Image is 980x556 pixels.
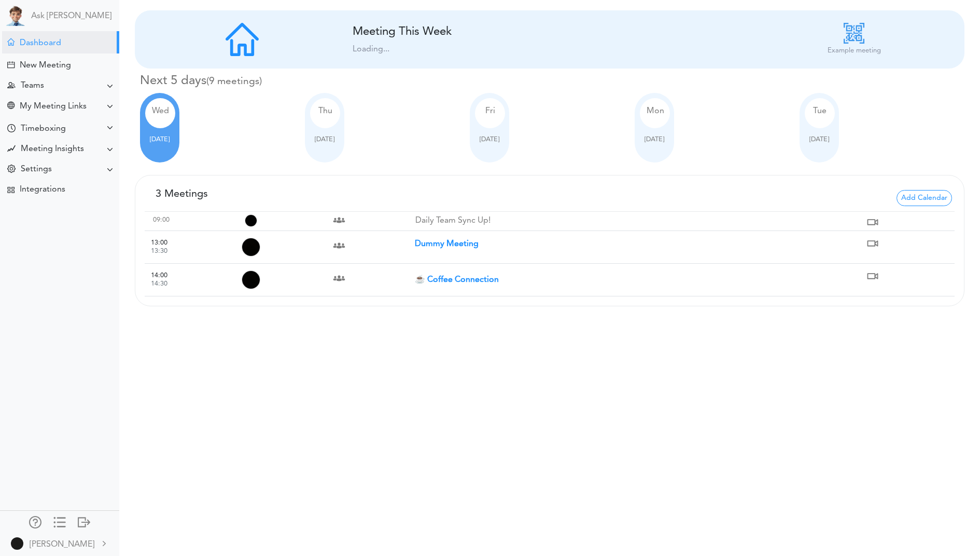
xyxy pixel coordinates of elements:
[21,165,52,174] div: Settings
[20,102,87,112] div: My Meeting Links
[7,186,15,194] div: TEAMCAL AI Workflow Apps
[331,270,347,287] img: Team Meeting with 5 attendees vidyapamidi1608@gmail.combhavi@teamcalendar.ai,jagik22@gmail.com,em...
[153,216,170,223] span: 09:00
[7,61,15,69] div: Create Meeting
[53,516,66,531] a: Change side menu
[813,107,827,115] span: Tue
[7,38,15,46] div: Meeting Dashboard
[242,238,260,256] img: Organizer Jagi Singh
[415,276,499,284] strong: ☕ Coffee Connection
[7,124,16,134] div: Time Your Goals
[480,136,499,143] span: [DATE]
[353,43,747,56] div: Loading...
[415,240,479,248] strong: Dummy Meeting
[30,538,94,551] div: [PERSON_NAME]
[156,189,208,199] span: 3 Meetings
[331,237,347,254] img: Team Meeting with 2 attendees johnrank.ai@gmail.comalicecoopers.ai@gmail.com,
[151,239,167,246] span: 13:00
[7,102,15,112] div: Share Meeting Link
[29,516,41,526] div: Manage Members and Externals
[864,268,881,284] img: https://us06web.zoom.us/j/6503929270?pwd=ib5uQR2S3FCPJwbgPwoLAQZUDK0A5A.1
[151,280,167,287] small: 14:30
[150,136,170,143] span: [DATE]
[353,25,581,39] div: Meeting This Week
[151,248,167,254] small: 13:30
[11,537,23,550] img: 9k=
[151,272,167,279] span: 14:00
[21,81,44,91] div: Teams
[844,23,864,44] img: qr-code_icon.png
[331,212,347,228] img: Team Meeting with 5 attendees bhavi@teamcalendar.aijagik22@gmail.com,vidyapamidi1608@gmail.com,em...
[152,107,169,115] span: Wed
[828,46,881,56] p: Example meeting
[53,516,66,526] div: Show only icons
[78,516,90,526] div: Log out
[20,185,65,195] div: Integrations
[647,107,664,115] span: Mon
[809,136,829,143] span: [DATE]
[245,214,257,227] img: Organizer Raj Lal
[897,193,952,201] a: Add Calendar
[897,190,952,206] span: Add Calendar
[31,11,111,21] a: Ask [PERSON_NAME]
[485,107,495,115] span: Fri
[242,270,260,289] img: Organizer Raj Lal
[21,144,84,154] div: Meeting Insights
[864,235,881,252] img: https://meet.google.com/zrq-sbqi-vuj
[206,76,262,87] small: 9 meetings this week
[415,216,865,226] p: Daily Team Sync Up!
[21,124,66,134] div: Timeboxing
[315,136,334,143] span: [DATE]
[1,532,118,555] a: [PERSON_NAME]
[20,38,61,48] div: Dashboard
[5,5,26,26] img: Powered by TEAMCAL AI
[20,61,71,71] div: New Meeting
[645,136,664,143] span: [DATE]
[318,107,332,115] span: Thu
[140,74,964,89] h4: Next 5 days
[864,214,881,230] img: https://us06web.zoom.us/j/6503929270?pwd=ib5uQR2S3FCPJwbgPwoLAQZUDK0A5A.1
